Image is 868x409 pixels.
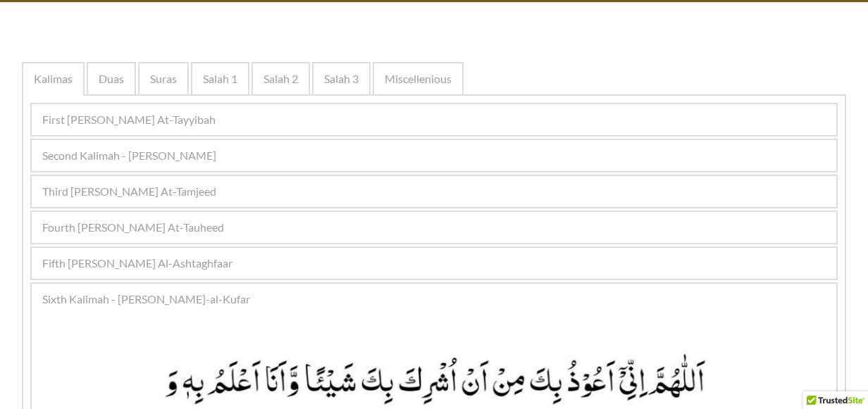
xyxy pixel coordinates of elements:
[385,70,452,87] span: Miscellenious
[42,183,216,200] span: Third [PERSON_NAME] At-Tamjeed
[203,70,237,87] span: Salah 1
[42,291,250,308] span: Sixth Kalimah - [PERSON_NAME]-al-Kufar
[42,255,232,272] span: Fifth [PERSON_NAME] Al-Ashtaghfaar
[42,219,224,236] span: Fourth [PERSON_NAME] At-Tauheed
[42,111,216,128] span: First [PERSON_NAME] At-Tayyibah
[150,70,177,87] span: Suras
[324,70,359,87] span: Salah 3
[263,70,298,87] span: Salah 2
[99,70,124,87] span: Duas
[42,147,216,164] span: Second Kalimah - [PERSON_NAME]
[34,70,73,87] span: Kalimas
